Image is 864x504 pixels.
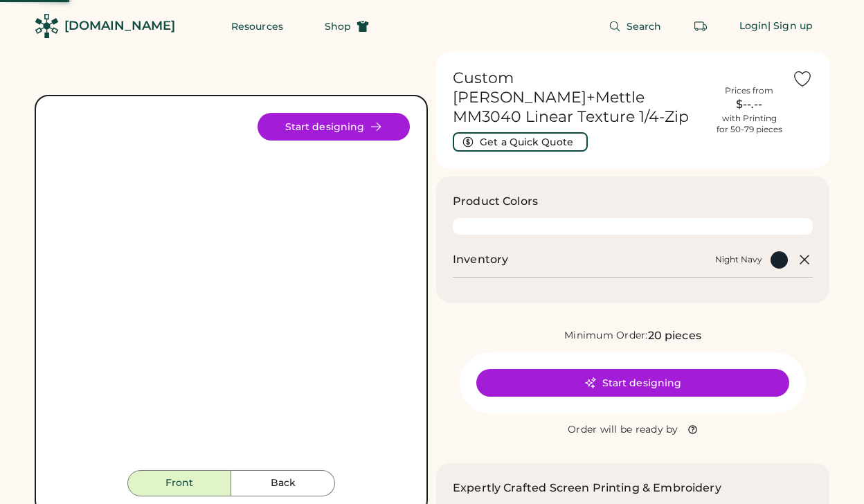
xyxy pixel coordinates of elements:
button: Retrieve an order [687,12,714,40]
button: Start designing [476,369,789,397]
div: 20 pieces [648,327,701,344]
img: MM3040 - Night Navy Front Image [53,113,410,470]
div: [DOMAIN_NAME] [64,17,175,35]
div: $--.-- [714,96,784,113]
h3: Product Colors [453,193,538,210]
div: Minimum Order: [564,329,648,343]
h1: Custom [PERSON_NAME]+Mettle MM3040 Linear Texture 1/4-Zip [453,69,706,127]
button: Search [592,12,678,40]
div: with Printing for 50-79 pieces [717,113,782,135]
button: Get a Quick Quote [453,132,588,152]
button: Back [231,470,335,496]
div: Prices from [725,85,773,96]
div: Order will be ready by [568,423,678,437]
div: MM3040 Style Image [53,113,410,470]
button: Front [127,470,231,496]
span: Search [627,21,662,31]
h2: Expertly Crafted Screen Printing & Embroidery [453,480,721,496]
img: Rendered Logo - Screens [35,14,59,38]
button: Resources [215,12,300,40]
span: Shop [325,21,351,31]
button: Shop [308,12,386,40]
button: Start designing [258,113,410,141]
h2: Inventory [453,251,508,268]
div: Night Navy [715,254,762,265]
div: | Sign up [768,19,813,33]
div: Login [739,19,768,33]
